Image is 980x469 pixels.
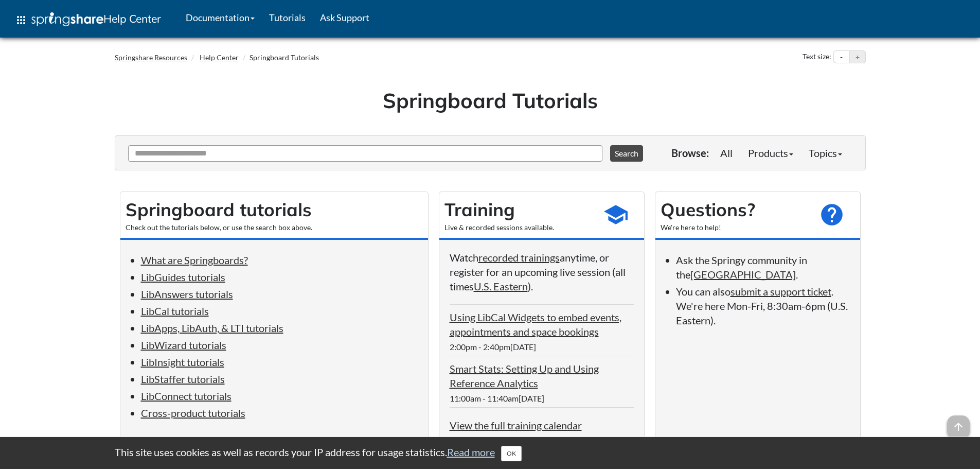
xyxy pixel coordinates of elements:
[603,202,629,228] span: school
[444,222,593,233] div: Live & recorded sessions available.
[478,251,560,264] a: recorded trainings
[141,407,245,419] a: Cross-product tutorials
[690,268,796,281] a: [GEOGRAPHIC_DATA]
[141,305,209,317] a: LibCal tutorials
[122,86,858,115] h1: Springboard Tutorials
[31,12,103,26] img: Springshare
[115,53,187,62] a: Springshare Resources
[141,288,233,300] a: LibAnswers tutorials
[450,342,536,352] span: 2:00pm - 2:40pm[DATE]
[141,254,248,266] a: What are Springboards?
[834,51,849,63] button: Decrease text size
[450,250,634,293] p: Watch anytime, or register for an upcoming live session (all times ).
[947,416,970,429] a: arrow_upward
[8,5,168,36] a: apps Help Center
[610,145,643,162] button: Search
[104,445,876,461] div: This site uses cookies as well as records your IP address for usage statistics.
[676,253,850,282] li: Ask the Springy community in the .
[126,197,423,222] h2: Springboard tutorials
[850,51,865,63] button: Increase text size
[262,5,313,30] a: Tutorials
[661,222,809,233] div: We're here to help!
[740,143,801,163] a: Products
[141,390,231,402] a: LibConnect tutorials
[141,356,224,368] a: LibInsight tutorials
[450,419,582,431] a: View the full training calendar
[450,362,599,389] a: Smart Stats: Setting Up and Using Reference Analytics
[947,415,970,438] span: arrow_upward
[450,393,544,403] span: 11:00am - 11:40am[DATE]
[126,222,423,233] div: Check out the tutorials below, or use the search box above.
[661,197,809,222] h2: Questions?
[15,14,27,26] span: apps
[801,143,850,163] a: Topics
[712,143,740,163] a: All
[313,5,377,30] a: Ask Support
[676,284,850,327] li: You can also . We're here Mon-Fri, 8:30am-6pm (U.S. Eastern).
[103,12,161,25] span: Help Center
[671,146,709,160] p: Browse:
[450,311,621,338] a: Using LibCal Widgets to embed events, appointments and space bookings
[240,53,319,63] li: Springboard Tutorials
[730,285,831,298] a: submit a support ticket
[141,271,225,283] a: LibGuides tutorials
[447,446,495,458] a: Read more
[179,5,262,30] a: Documentation
[141,373,225,385] a: LibStaffer tutorials
[200,53,239,62] a: Help Center
[819,202,845,228] span: help
[141,322,283,334] a: LibApps, LibAuth, & LTI tutorials
[474,280,528,292] a: U.S. Eastern
[800,50,833,64] div: Text size:
[501,446,522,461] button: Close
[141,339,226,351] a: LibWizard tutorials
[444,197,593,222] h2: Training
